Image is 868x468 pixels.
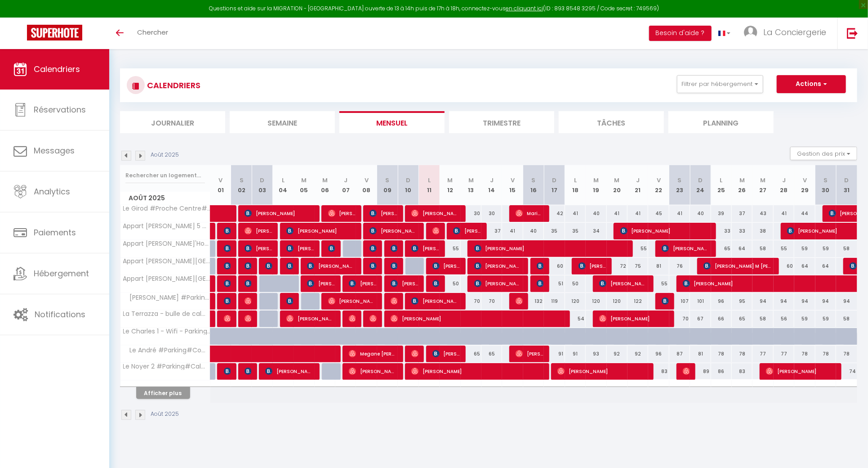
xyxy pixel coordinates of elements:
[391,310,563,327] span: [PERSON_NAME]
[440,275,460,292] div: 50
[411,292,459,310] span: [PERSON_NAME]
[481,346,502,362] div: 65
[335,165,356,205] th: 07
[122,328,212,335] span: Le Charles 1 - Wifi - Parking - [GEOGRAPHIC_DATA]
[544,165,565,205] th: 17
[607,205,628,222] div: 41
[231,165,252,205] th: 02
[286,222,355,239] span: [PERSON_NAME]
[774,258,794,274] div: 60
[386,176,390,184] abbr: S
[774,165,794,205] th: 28
[711,223,732,239] div: 33
[145,75,200,95] h3: CALENDRIERS
[224,257,231,274] span: [PERSON_NAME]
[286,292,293,310] span: Nolwen Le Neuresse
[752,240,773,257] div: 58
[523,223,544,239] div: 40
[836,165,857,205] th: 31
[122,223,212,229] span: Appart [PERSON_NAME] 5 #Confort#Parking
[516,205,543,222] span: Marine Barrier
[339,111,445,133] li: Mensuel
[516,292,522,310] span: [PERSON_NAME]
[607,293,628,310] div: 120
[711,310,732,327] div: 66
[690,165,711,205] th: 24
[27,25,82,40] img: Super Booking
[752,346,773,362] div: 77
[130,18,175,49] a: Chercher
[836,240,857,257] div: 58
[836,310,857,327] div: 58
[815,310,836,327] div: 59
[774,293,794,310] div: 94
[349,275,376,292] span: [PERSON_NAME]
[411,205,459,222] span: [PERSON_NAME]
[711,293,732,310] div: 96
[328,292,376,310] span: [PERSON_NAME]
[559,111,664,133] li: Tâches
[34,227,76,238] span: Paiements
[574,176,577,184] abbr: L
[273,165,294,205] th: 04
[815,240,836,257] div: 59
[752,205,773,222] div: 43
[690,293,711,310] div: 101
[648,205,669,222] div: 45
[245,292,251,310] span: Morgane [PERSON_NAME]
[240,176,244,184] abbr: S
[777,75,846,93] button: Actions
[649,26,712,41] button: Besoin d'aide ?
[565,310,586,327] div: 54
[537,257,543,274] span: [PERSON_NAME]
[286,240,314,257] span: [PERSON_NAME]
[648,346,669,362] div: 96
[210,165,231,205] th: 01
[245,240,272,257] span: [PERSON_NAME]
[614,176,620,184] abbr: M
[739,176,745,184] abbr: M
[440,240,460,257] div: 55
[252,165,272,205] th: 03
[122,205,212,212] span: Le Girod #Proche Centre#Confort
[537,275,543,292] span: [PERSON_NAME]
[474,257,522,274] span: [PERSON_NAME]
[502,223,523,239] div: 41
[34,186,70,197] span: Analytics
[369,222,418,239] span: [PERSON_NAME]
[752,165,773,205] th: 27
[481,223,502,239] div: 37
[815,346,836,362] div: 78
[737,18,837,49] a: ... La Conciergerie
[377,165,398,205] th: 09
[406,176,411,184] abbr: D
[468,176,474,184] abbr: M
[732,165,752,205] th: 26
[294,165,314,205] th: 05
[690,205,711,222] div: 40
[461,165,481,205] th: 13
[369,205,397,222] span: [PERSON_NAME]
[669,293,690,310] div: 107
[794,310,815,327] div: 59
[307,275,334,292] span: [PERSON_NAME]
[803,176,807,184] abbr: V
[620,222,710,239] span: [PERSON_NAME]
[122,363,212,370] span: Le Noyer 2 #Parking#Calme#Terrasse
[411,345,418,362] span: [PERSON_NAME]
[662,292,668,310] span: [PERSON_NAME]
[607,258,628,274] div: 72
[657,176,661,184] abbr: V
[823,176,828,184] abbr: S
[481,165,502,205] th: 14
[391,275,418,292] span: [PERSON_NAME]
[794,258,815,274] div: 64
[245,257,251,274] span: [PERSON_NAME]
[794,293,815,310] div: 94
[711,165,732,205] th: 25
[794,205,815,222] div: 44
[752,310,773,327] div: 58
[586,165,606,205] th: 19
[224,222,231,239] span: [PERSON_NAME]
[356,165,377,205] th: 08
